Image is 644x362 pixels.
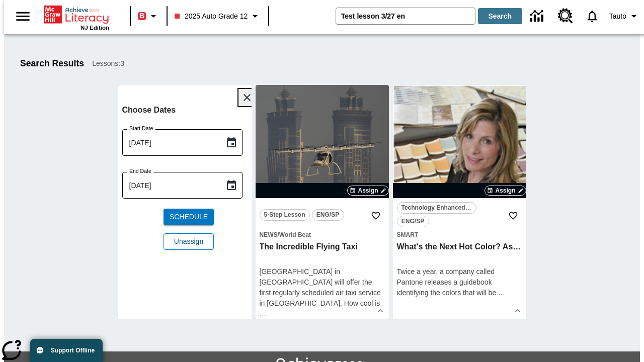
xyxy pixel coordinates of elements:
[373,303,388,318] button: Show Details
[347,186,388,196] button: Assign Choose Dates
[260,231,278,238] span: News
[92,58,124,69] span: Lessons : 3
[401,216,424,227] span: ENG/SP
[122,172,217,199] input: MMMM-DD-YYYY
[139,10,144,22] span: B
[256,85,389,319] div: lesson details
[238,89,256,106] button: Close
[478,8,522,24] button: Search
[44,5,109,25] a: Home
[358,186,378,195] span: Assign
[221,133,242,153] button: Choose date, selected date is Sep 8, 2025
[164,209,214,225] button: Schedule
[122,103,256,117] h6: Choose Dates
[605,7,644,25] button: Profile/Settings
[170,212,208,222] span: Schedule
[485,186,526,196] button: Assign Choose Dates
[171,7,265,25] button: Class: 2025 Auto Grade 12, Select your class
[367,207,385,225] button: Add to Favorites
[279,231,311,238] span: World Beat
[397,229,522,240] span: Topic: Smart/null
[397,266,522,298] div: Twice a year, a company called Pantone releases a guidebook identifying the colors that will be
[552,3,579,30] a: Resource Center, Will open in new tab
[312,209,344,221] button: ENG/SP
[393,85,526,319] div: lesson details
[524,3,552,30] a: Data Center
[260,209,310,221] button: 5-Step Lesson
[30,339,103,362] button: Support Offline
[164,233,214,250] button: Unassign
[336,8,475,24] input: search field
[278,231,279,238] span: /
[122,129,217,156] input: MMMM-DD-YYYY
[397,231,419,238] span: Smart
[221,175,242,196] button: Choose date, selected date is Sep 8, 2025
[129,125,153,132] label: Start Date
[80,25,109,31] span: NJ Edition
[495,186,515,195] span: Assign
[175,11,248,22] span: 2025 Auto Grade 12
[397,202,476,214] button: Technology Enhanced Item
[264,210,305,220] span: 5-Step Lesson
[316,210,339,220] span: ENG/SP
[122,103,256,258] div: Choose date
[260,266,385,319] div: [GEOGRAPHIC_DATA] in [GEOGRAPHIC_DATA] will offer the first regularly scheduled air taxi service ...
[129,167,151,175] label: End Date
[118,85,252,319] div: lesson details
[510,303,525,318] button: Show Details
[401,203,472,213] span: Technology Enhanced Item
[174,236,203,247] span: Unassign
[579,3,605,29] a: Notifications
[609,11,626,22] span: Tauto
[20,58,84,69] h1: Search Results
[8,2,38,31] button: Open side menu
[134,7,164,25] button: Boost Class color is red. Change class color
[397,242,522,252] h3: What's the Next Hot Color? Ask Pantone
[397,216,429,227] button: ENG/SP
[260,242,385,252] h3: The Incredible Flying Taxi
[44,4,109,31] div: Home
[498,289,505,297] span: …
[51,347,95,354] span: Support Offline
[504,207,522,225] button: Add to Favorites
[260,229,385,240] span: Topic: News/World Beat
